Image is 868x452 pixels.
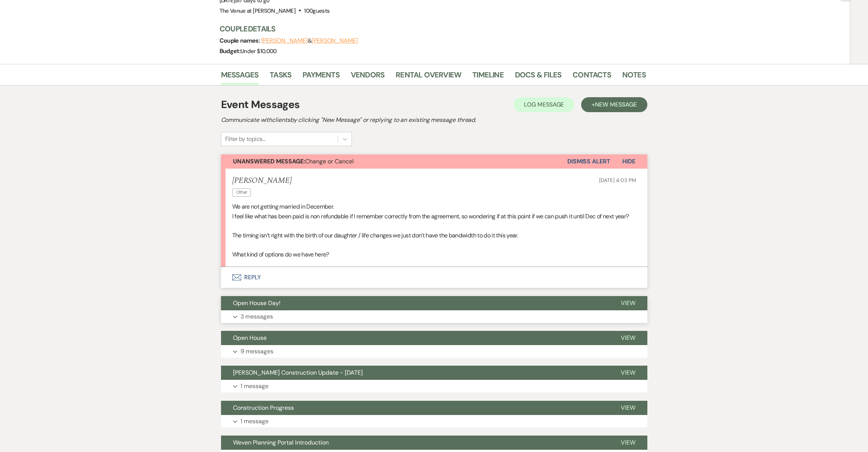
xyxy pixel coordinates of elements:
span: Under $10,000 [240,47,277,55]
button: Unanswered Message:Change or Cancel [221,154,567,169]
span: View [621,439,635,446]
a: Messages [221,69,259,85]
button: View [609,331,647,345]
span: Open House [233,334,267,342]
a: Tasks [270,69,291,85]
button: Reply [221,267,647,288]
button: Weven Planning Portal Introduction [221,436,609,450]
button: +New Message [581,97,647,112]
button: 1 message [221,380,647,393]
span: Other [232,188,251,196]
span: Open House Day! [233,299,280,307]
span: View [621,334,635,342]
span: Couple names: [220,37,261,44]
p: I feel like what has been paid is non refundable if I remember correctly from the agreement, so w... [232,212,636,221]
h3: Couple Details [220,24,638,34]
h5: [PERSON_NAME] [232,176,292,185]
span: Budget: [220,47,241,55]
a: Timeline [472,69,504,85]
p: What kind of options do we have here? [232,250,636,259]
strong: Unanswered Message: [233,157,305,165]
span: Change or Cancel [233,157,354,165]
button: View [609,436,647,450]
h2: Communicate with clients by clicking "New Message" or replying to an existing message thread. [221,116,647,124]
span: View [621,369,635,376]
a: Notes [622,69,646,85]
span: The Venue at [PERSON_NAME] [220,7,295,15]
button: Dismiss Alert [567,154,610,169]
button: View [609,366,647,380]
p: 1 message [240,416,269,426]
button: 1 message [221,415,647,428]
span: 100 guests [304,7,329,15]
button: Open House Day! [221,296,609,310]
button: View [609,401,647,415]
button: [PERSON_NAME] [261,38,308,44]
button: 3 messages [221,310,647,323]
button: Open House [221,331,609,345]
button: Log Message [513,97,574,112]
span: Log Message [524,101,564,108]
div: Filter by topics... [225,135,265,144]
a: Rental Overview [396,69,461,85]
p: 9 messages [240,347,273,356]
span: View [621,404,635,412]
span: Construction Progress [233,404,294,412]
span: & [261,37,358,44]
button: 9 messages [221,345,647,358]
p: 1 message [240,381,269,391]
p: The timing isn’t right with the birth of our daughter / life changes we just don’t have the bandw... [232,231,636,240]
button: [PERSON_NAME] Construction Update - [DATE] [221,366,609,380]
a: Payments [303,69,340,85]
p: 3 messages [240,312,273,322]
button: Hide [610,154,647,169]
span: Weven Planning Portal Introduction [233,439,329,446]
a: Contacts [573,69,611,85]
button: Construction Progress [221,401,609,415]
span: Hide [622,157,635,165]
span: [PERSON_NAME] Construction Update - [DATE] [233,369,363,376]
span: View [621,299,635,307]
span: New Message [595,101,637,108]
a: Vendors [351,69,384,85]
h1: Event Messages [221,97,300,113]
span: [DATE] 4:03 PM [599,177,636,184]
a: Docs & Files [515,69,561,85]
button: [PERSON_NAME] [312,38,358,44]
button: View [609,296,647,310]
p: We are not getting married in December. [232,202,636,212]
